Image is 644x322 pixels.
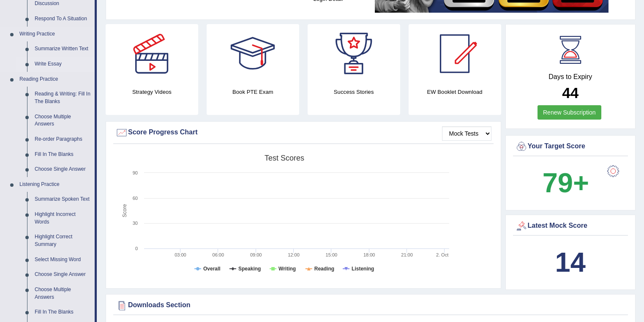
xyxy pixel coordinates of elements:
[16,27,95,42] a: Writing Practice
[31,11,95,27] a: Respond To A Situation
[288,252,300,257] text: 12:00
[135,246,138,251] text: 0
[31,147,95,162] a: Fill In The Blanks
[436,252,448,257] tspan: 2. Oct
[31,109,95,132] a: Choose Multiple Answers
[213,252,224,257] text: 06:00
[115,126,491,139] div: Score Progress Chart
[278,266,296,272] tspan: Writing
[401,252,413,257] text: 21:00
[562,85,579,101] b: 44
[31,267,95,282] a: Choose Single Answer
[543,167,589,198] b: 79+
[31,132,95,147] a: Re-order Paragraphs
[203,266,221,272] tspan: Overall
[16,72,95,87] a: Reading Practice
[207,87,299,96] h4: Book PTE Exam
[122,204,128,218] tspan: Score
[31,207,95,229] a: Highlight Incorrect Words
[31,282,95,305] a: Choose Multiple Answers
[555,247,586,278] b: 14
[238,266,261,272] tspan: Speaking
[133,196,138,201] text: 60
[31,305,95,320] a: Fill In The Blanks
[175,252,186,257] text: 03:00
[538,105,601,120] a: Renew Subscription
[31,57,95,72] a: Write Essay
[308,87,400,96] h4: Success Stories
[31,252,95,267] a: Select Missing Word
[363,252,375,257] text: 18:00
[115,299,626,312] div: Downloads Section
[31,192,95,207] a: Summarize Spoken Text
[31,41,95,57] a: Summarize Written Text
[133,170,138,175] text: 90
[326,252,338,257] text: 15:00
[31,162,95,177] a: Choose Single Answer
[314,266,334,272] tspan: Reading
[352,266,374,272] tspan: Listening
[250,252,262,257] text: 09:00
[515,73,626,81] h4: Days to Expiry
[265,154,304,162] tspan: Test scores
[515,140,626,153] div: Your Target Score
[16,177,95,192] a: Listening Practice
[409,87,501,96] h4: EW Booklet Download
[106,87,198,96] h4: Strategy Videos
[515,220,626,232] div: Latest Mock Score
[133,221,138,226] text: 30
[31,87,95,109] a: Reading & Writing: Fill In The Blanks
[31,229,95,252] a: Highlight Correct Summary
